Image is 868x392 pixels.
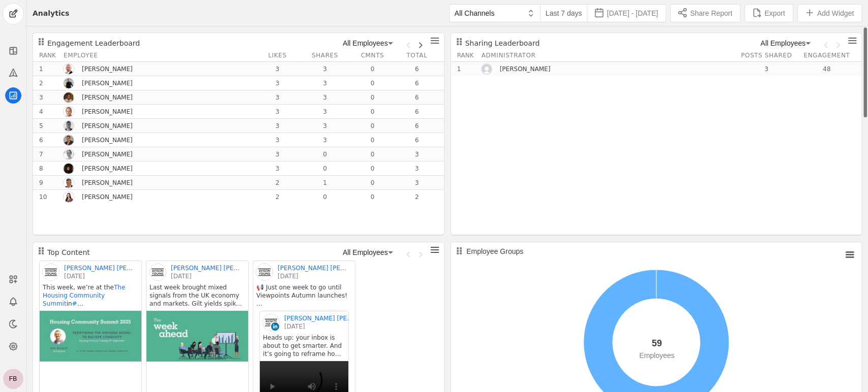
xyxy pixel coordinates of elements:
img: cache [149,264,166,280]
a: [PERSON_NAME] [PERSON_NAME] │[GEOGRAPHIC_DATA] [171,264,242,272]
img: cache [256,264,273,280]
div: Suzie Robinson [82,193,171,201]
img: undefined [146,311,248,362]
span: All Employees [343,248,388,256]
strong: 59 [652,338,662,348]
button: Export [744,4,793,22]
div: Employee Engagement [798,49,861,61]
a: [DATE] [64,272,135,280]
div: Analytics [33,8,69,18]
div: Top Content [47,247,90,257]
app-icon-button: Chart context menu [430,244,440,258]
span: All Employees [343,39,388,47]
img: cache [43,264,59,280]
div: Total Engagements [396,49,443,61]
div: Likes [254,49,301,61]
span: Last 7 days [546,8,582,18]
pre: 📢 Just one week to go until Viewpoints Autumn launches! Want to be the first to hear about it? Si... [256,283,352,308]
button: Add Widget [797,4,862,22]
div: User Rank [451,49,482,61]
img: unknown-user-light.svg [482,64,492,74]
button: FB [3,369,23,389]
img: cache [64,121,74,131]
div: Sharing Leaderboard [465,38,540,48]
a: [DATE] [278,272,349,280]
span: All Channels [455,9,495,17]
a: The Housing Community Summit [43,284,127,307]
div: Comments [349,49,396,61]
pre: Last week brought mixed signals from the UK economy and markets. Gilt yields spiked midweek on co... [149,283,245,308]
a: [PERSON_NAME] [PERSON_NAME] [284,314,355,322]
app-icon-button: Chart context menu [847,35,857,49]
span: [DATE] - [DATE] [607,8,658,18]
span: Add Widget [817,8,854,18]
img: cache [64,178,74,188]
div: Sajo Mtonga [500,65,589,73]
a: [DATE] [284,322,355,331]
button: Share Report [670,4,740,22]
img: cache [64,135,74,145]
button: Last 7 days [541,4,588,22]
div: User Name [482,49,735,61]
pre: Heads up: your inbox is about to get smarter. And it’s going to reframe how you think about real ... [263,334,345,358]
a: #[GEOGRAPHIC_DATA] [43,300,107,315]
div: Sajo M [82,165,171,173]
button: Next page [411,36,424,48]
a: [PERSON_NAME] [PERSON_NAME] │[GEOGRAPHIC_DATA] [64,264,135,272]
div: Faye Bugovics [82,150,171,158]
img: undefined [40,311,141,362]
a: [PERSON_NAME] [PERSON_NAME] │[GEOGRAPHIC_DATA] [278,264,349,272]
img: cache [64,92,74,103]
div: Shares [301,49,348,61]
span: Share Report [690,8,732,18]
img: cache [64,164,74,174]
img: cache [64,78,74,88]
div: Adrian Boyce [82,79,171,87]
div: Gordon Hewling [82,108,171,116]
img: cache [263,314,279,331]
div: Number of Posts Shared with Employees [735,49,798,61]
div: Chris Cheap [82,65,171,73]
div: Peter O'Brien [82,93,171,102]
div: Employees [639,350,674,361]
img: cache [64,149,74,159]
button: [DATE] - [DATE] [587,4,666,22]
a: [DATE] [171,272,242,280]
app-icon-button: Chart context menu [430,35,440,49]
pre: This week, we’re at the in , a key event bringing together senior leaders from across the afforda... [43,283,138,308]
div: Employee Name [64,49,254,61]
text: Employee Groups [466,247,523,255]
img: cache [64,192,74,202]
img: cache [64,107,74,117]
span: All Employees [760,39,805,47]
div: Stephen Cowperthwaite [82,179,171,187]
span: Export [764,8,785,18]
div: Employee Rank [33,49,64,61]
div: Engagement Leaderboard [47,38,140,48]
div: Omar Choudhury [82,136,171,144]
div: Henry Streatfeild [82,122,171,130]
img: cache [64,64,74,74]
